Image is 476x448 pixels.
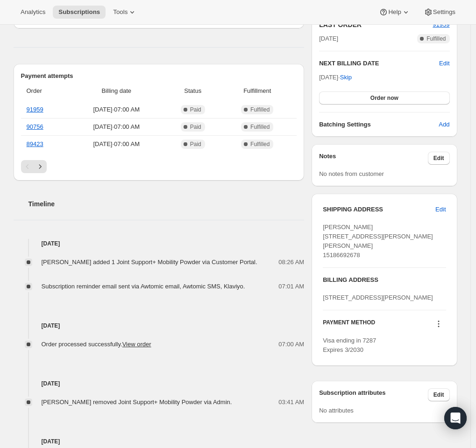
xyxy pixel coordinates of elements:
h6: Batching Settings [319,120,439,129]
button: Subscriptions [53,6,106,19]
span: No attributes [319,407,354,414]
button: Edit [430,202,451,217]
span: Fulfilled [250,106,270,113]
nav: Pagination [21,160,297,173]
span: 03:41 AM [278,398,304,407]
h2: NEXT BILLING DATE [319,59,439,68]
span: Edit [433,391,444,399]
span: Subscription reminder email sent via Awtomic email, Awtomic SMS, Klaviyo. [42,283,245,290]
span: Paid [190,140,201,148]
h4: [DATE] [14,437,305,446]
span: [DATE] · 07:00 AM [71,140,162,149]
span: [PERSON_NAME] [STREET_ADDRESS][PERSON_NAME][PERSON_NAME] 15186692678 [323,224,433,259]
h4: [DATE] [14,379,305,388]
h4: [DATE] [14,321,305,330]
a: View order [122,341,151,348]
span: Fulfillment [223,86,291,96]
button: Settings [418,6,461,19]
span: Paid [190,106,201,113]
span: Settings [433,8,455,16]
button: Add [433,117,455,132]
span: Subscriptions [58,8,100,16]
button: Next [34,160,47,173]
span: Analytics [21,8,45,16]
span: 07:01 AM [278,282,304,291]
a: 91959 [27,106,43,113]
button: Edit [428,152,450,165]
span: [DATE] · [319,74,352,81]
span: [STREET_ADDRESS][PERSON_NAME] [323,294,433,301]
span: Fulfilled [426,35,446,42]
span: Billing date [71,86,162,96]
span: No notes from customer [319,170,384,177]
span: Skip [340,73,352,82]
span: Order now [370,94,398,102]
button: Skip [334,70,357,85]
h3: SHIPPING ADDRESS [323,205,435,214]
button: Tools [107,6,142,19]
a: 89423 [27,140,43,147]
span: 07:00 AM [278,340,304,349]
div: Open Intercom Messenger [444,407,467,429]
span: [PERSON_NAME] added 1 Joint Support+ Mobility Powder via Customer Portal. [42,259,257,266]
span: [DATE] [319,34,338,43]
button: Help [373,6,416,19]
span: Tools [113,8,128,16]
span: Order processed successfully. [42,341,151,348]
span: Status [168,86,218,96]
button: Order now [319,91,449,105]
button: Analytics [15,6,51,19]
h2: Timeline [28,199,305,209]
h2: Payment attempts [21,71,297,81]
button: 91959 [433,20,449,29]
button: Edit [428,388,450,401]
span: [DATE] · 07:00 AM [71,122,162,132]
button: Edit [439,59,449,68]
span: Edit [435,205,446,214]
span: Paid [190,123,201,131]
h4: [DATE] [14,239,305,248]
span: 08:26 AM [278,258,304,267]
h2: LAST ORDER [319,20,433,29]
span: Fulfilled [250,123,270,131]
span: [DATE] · 07:00 AM [71,105,162,114]
span: Add [439,120,449,129]
span: Help [388,8,401,16]
span: Visa ending in 7287 Expires 3/2030 [323,337,376,353]
span: Edit [433,154,444,162]
span: [PERSON_NAME] removed Joint Support+ Mobility Powder via Admin. [42,399,232,406]
h3: Subscription attributes [319,388,428,401]
th: Order [21,81,68,101]
a: 90756 [27,123,43,130]
h3: BILLING ADDRESS [323,275,446,285]
span: Fulfilled [250,140,270,148]
h3: PAYMENT METHOD [323,319,375,331]
h3: Notes [319,152,428,165]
